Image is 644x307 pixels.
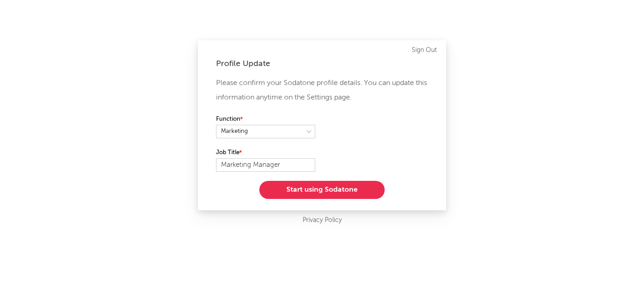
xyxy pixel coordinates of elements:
[216,76,428,105] p: Please confirm your Sodatone profile details. You can update this information anytime on the Sett...
[216,147,315,158] label: Job Title
[412,45,437,56] a: Sign Out
[303,215,342,226] a: Privacy Policy
[216,58,428,69] div: Profile Update
[259,181,385,199] button: Start using Sodatone
[216,114,315,125] label: Function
